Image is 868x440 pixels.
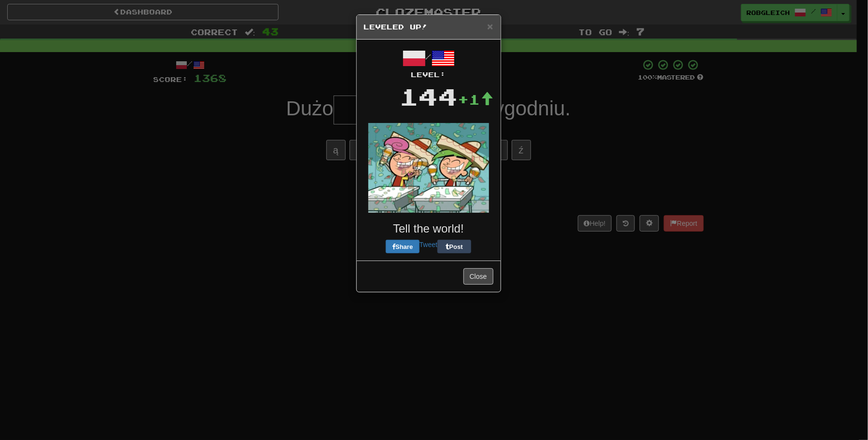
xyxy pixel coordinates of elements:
div: 144 [399,80,458,113]
div: / [364,47,493,80]
button: Close [487,21,493,31]
h5: Leveled Up! [364,22,493,32]
div: +1 [458,90,493,109]
span: × [487,21,493,32]
a: Tweet [420,241,437,248]
h3: Tell the world! [364,222,493,235]
div: Level: [364,70,493,80]
button: Close [463,268,493,285]
img: fairly-odd-parents-da00311291977d55ff188899e898f38bf0ea27628e4b7d842fa96e17094d9a08.gif [368,123,489,213]
button: Post [437,240,471,253]
button: Share [386,240,420,253]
